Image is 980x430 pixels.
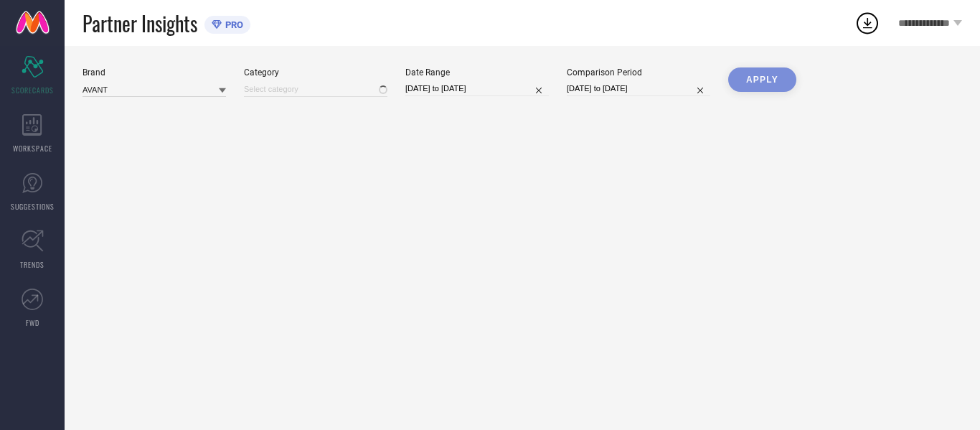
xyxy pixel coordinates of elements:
[405,81,549,96] input: Select date range
[26,317,39,328] span: FWD
[854,10,880,36] div: Open download list
[567,67,710,78] div: Comparison Period
[11,201,55,212] span: SUGGESTIONS
[83,67,226,78] div: Brand
[222,19,243,30] span: PRO
[567,81,710,96] input: Select comparison period
[13,143,52,154] span: WORKSPACE
[405,67,549,78] div: Date Range
[11,85,54,95] span: SCORECARDS
[20,259,44,270] span: TRENDS
[83,9,197,38] span: Partner Insights
[244,67,387,78] div: Category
